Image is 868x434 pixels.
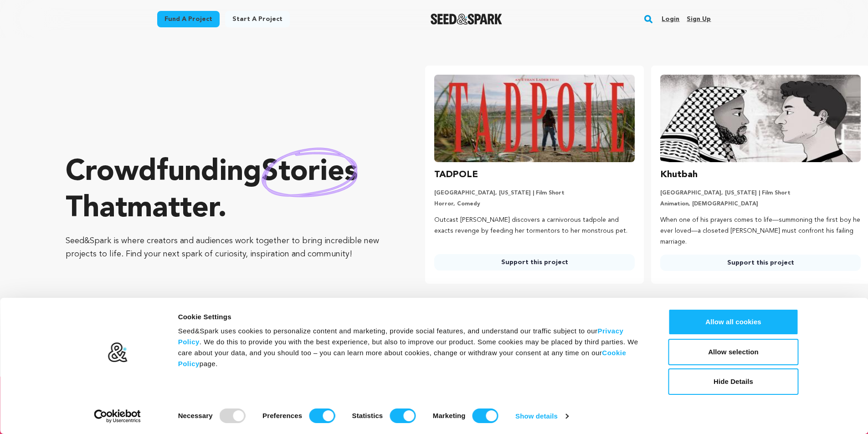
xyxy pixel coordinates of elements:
p: When one of his prayers comes to life—summoning the first boy he ever loved—a closeted [PERSON_NA... [660,215,861,247]
h3: TADPOLE [434,168,478,182]
img: logo [107,342,128,363]
p: [GEOGRAPHIC_DATA], [US_STATE] | Film Short [660,189,861,197]
img: Seed&Spark Logo Dark Mode [431,14,502,25]
img: hand sketched image [262,148,358,197]
p: Seed&Spark is where creators and audiences work together to bring incredible new projects to life... [66,235,389,261]
img: TADPOLE image [434,75,635,162]
p: [GEOGRAPHIC_DATA], [US_STATE] | Film Short [434,189,635,197]
button: Hide Details [668,368,799,395]
a: Usercentrics Cookiebot - opens in a new window [77,409,157,423]
strong: Statistics [352,412,383,419]
a: Start a project [225,11,290,27]
div: Cookie Settings [178,311,648,322]
p: Outcast [PERSON_NAME] discovers a carnivorous tadpole and exacts revenge by feeding her tormentor... [434,215,635,237]
div: Seed&Spark uses cookies to personalize content and marketing, provide social features, and unders... [178,326,648,369]
span: matter [127,194,218,224]
img: Khutbah image [660,75,861,162]
a: Support this project [660,255,861,271]
a: Sign up [687,12,711,26]
strong: Necessary [178,412,213,419]
button: Allow selection [668,339,799,365]
strong: Marketing [433,412,466,419]
p: Horror, Comedy [434,200,635,208]
a: Fund a project [157,11,220,27]
p: Animation, [DEMOGRAPHIC_DATA] [660,200,861,208]
a: Seed&Spark Homepage [431,14,502,25]
a: Support this project [434,254,635,271]
p: Crowdfunding that . [66,154,389,227]
button: Allow all cookies [668,309,799,335]
strong: Preferences [262,412,302,419]
h3: Khutbah [660,168,698,182]
a: Login [662,12,679,26]
a: Show details [515,409,568,423]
